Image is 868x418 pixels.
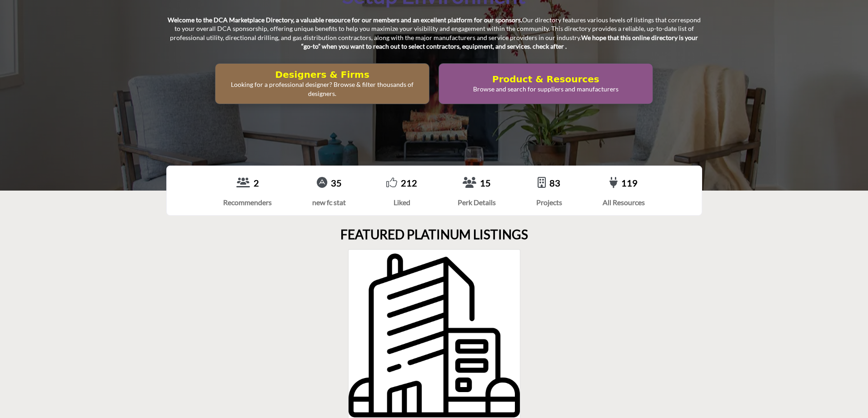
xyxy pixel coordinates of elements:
[215,63,429,104] button: Designers & Firms Looking for a professional designer? Browse & filter thousands of designers.
[439,63,653,104] button: Product & Resources Browse and search for suppliers and manufacturers
[401,177,417,188] a: 212
[386,177,397,188] i: Go to Liked
[166,15,702,51] p: Our directory features various levels of listings that correspond to your overall DCA sponsorship...
[621,177,638,188] a: 119
[331,177,342,188] a: 35
[223,197,272,208] div: Recommenders
[603,197,645,208] div: All Resources
[254,177,259,188] a: 2
[236,177,250,189] a: View Recommenders
[386,197,417,208] div: Liked
[168,16,522,24] strong: Welcome to the DCA Marketplace Directory, a valuable resource for our members and an excellent pl...
[549,177,560,188] a: 83
[340,227,528,242] h2: FEATURED PLATINUM LISTINGS
[442,74,650,85] h2: Product & Resources
[312,197,346,208] div: new fc stat
[218,69,426,80] h2: Designers & Firms
[458,197,496,208] div: Perk Details
[480,177,491,188] a: 15
[536,197,562,208] div: Projects
[442,85,650,94] p: Browse and search for suppliers and manufacturers
[218,80,426,98] p: Looking for a professional designer? Browse & filter thousands of designers.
